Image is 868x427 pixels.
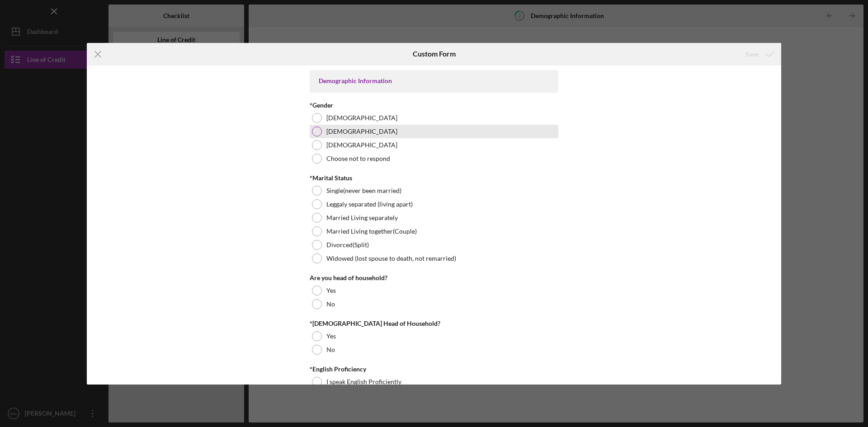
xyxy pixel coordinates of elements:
label: Leggaly separated (living apart) [326,201,413,208]
label: Divorced(Split) [326,241,369,249]
label: [DEMOGRAPHIC_DATA] [326,114,397,122]
label: Widowed (lost spouse to death, not remarried) [326,255,456,262]
div: *Marital Status [310,174,558,182]
h6: Custom Form [413,50,456,58]
label: [DEMOGRAPHIC_DATA] [326,128,397,135]
label: Choose not to respond [326,155,390,162]
label: Single(never been married) [326,187,401,194]
div: *Gender [310,102,558,109]
label: Married Living separately [326,214,398,221]
label: Married Living together(Couple) [326,228,417,235]
div: *English Proficiency [310,366,558,373]
button: Save [736,45,781,63]
div: Demographic Information [319,77,549,84]
label: I speak English Proficiently [326,378,401,385]
label: [DEMOGRAPHIC_DATA] [326,141,397,149]
label: Yes [326,287,336,294]
label: No [326,300,335,308]
div: Are you head of household? [310,274,558,282]
div: Save [745,45,759,63]
label: No [326,346,335,353]
div: *[DEMOGRAPHIC_DATA] Head of Household? [310,320,558,327]
label: Yes [326,333,336,340]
